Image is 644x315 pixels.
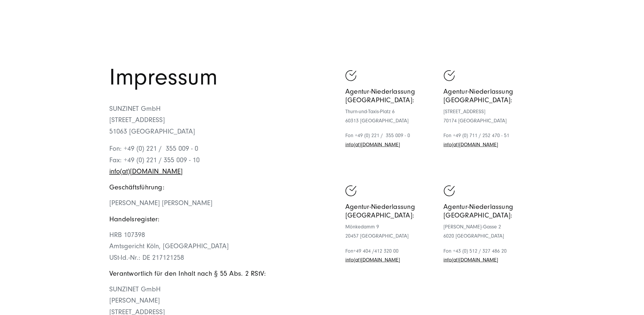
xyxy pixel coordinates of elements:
a: Schreiben Sie eine E-Mail an sunzinet [345,142,400,148]
p: Fon +49 (0) 221 / 355 009 - 0 [345,131,436,149]
p: [PERSON_NAME]-Gasse 2 6020 [GEOGRAPHIC_DATA] [444,223,535,241]
p: Thurn-und-Taxis-Platz 6 60313 [GEOGRAPHIC_DATA] [345,107,436,125]
span: USt-Id.-Nr.: DE 217121258 [109,254,184,262]
p: Fon: +49 (0) 221 / 355 009 - 0 Fax: +49 (0) 221 / 355 009 - 10 [109,143,322,177]
a: Schreiben Sie eine E-Mail an sunzinet [345,257,400,263]
p: [STREET_ADDRESS] 70174 [GEOGRAPHIC_DATA] [444,107,535,125]
h5: Agentur-Niederlassung [GEOGRAPHIC_DATA]: [444,202,535,220]
span: +49 404 / [353,248,374,254]
p: Mönkedamm 9 20457 [GEOGRAPHIC_DATA] [345,223,436,241]
span: [PERSON_NAME] [PERSON_NAME] [109,199,212,207]
p: Fon +49 (0) 711 / 252 470 - 51 [444,131,535,149]
a: Schreiben Sie eine E-Mail an sunzinet [444,257,498,263]
h5: Agentur-Niederlassung [GEOGRAPHIC_DATA]: [345,87,436,104]
p: Fon [345,247,436,265]
p: Fon +43 (0) 512 / 327 486 20 [444,247,535,265]
span: HRB 107398 [109,231,145,239]
span: SUNZINET GmbH [109,285,161,293]
span: 412 320 00 [374,248,399,254]
a: Schreiben Sie eine E-Mail an sunzinet [109,167,183,175]
h5: Verantwortlich für den Inhalt nach § 55 Abs. 2 RStV: [109,269,322,278]
a: Schreiben Sie eine E-Mail an sunzinet [444,142,498,148]
h5: Handelsregister: [109,215,322,223]
h5: Agentur-Niederlassung [GEOGRAPHIC_DATA]: [345,202,436,220]
h5: Agentur-Niederlassung [GEOGRAPHIC_DATA]: [444,87,535,104]
span: [PERSON_NAME] [109,296,160,304]
p: SUNZINET GmbH [STREET_ADDRESS] 51063 [GEOGRAPHIC_DATA] [109,103,322,137]
h1: Impressum [109,66,322,89]
h5: Geschäftsführung: [109,183,322,191]
span: Amtsgericht Köln, [GEOGRAPHIC_DATA] [109,242,229,250]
